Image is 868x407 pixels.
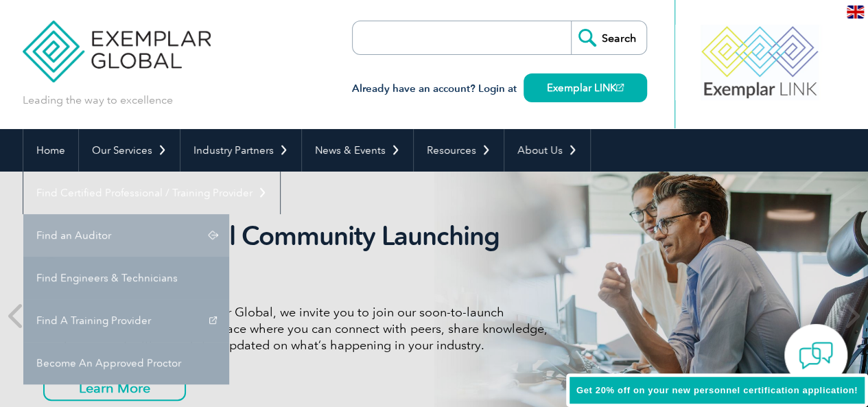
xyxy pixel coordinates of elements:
[352,80,647,97] h3: Already have an account? Login at
[847,5,864,19] img: en
[302,129,413,172] a: News & Events
[43,304,558,353] p: As a valued member of Exemplar Global, we invite you to join our soon-to-launch Community—a fun, ...
[23,299,229,342] a: Find A Training Provider
[576,385,858,395] span: Get 20% off on your new personnel certification application!
[23,214,229,257] a: Find an Auditor
[799,338,833,373] img: contact-chat.png
[524,73,647,102] a: Exemplar LINK
[414,129,504,172] a: Resources
[43,220,558,283] h2: Exemplar Global Community Launching Soon
[571,21,646,54] input: Search
[23,129,78,172] a: Home
[23,172,280,214] a: Find Certified Professional / Training Provider
[180,129,301,172] a: Industry Partners
[23,257,229,299] a: Find Engineers & Technicians
[23,93,173,108] p: Leading the way to excellence
[616,84,624,91] img: open_square.png
[504,129,590,172] a: About Us
[23,342,229,384] a: Become An Approved Proctor
[79,129,180,172] a: Our Services
[43,375,186,401] a: Learn More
